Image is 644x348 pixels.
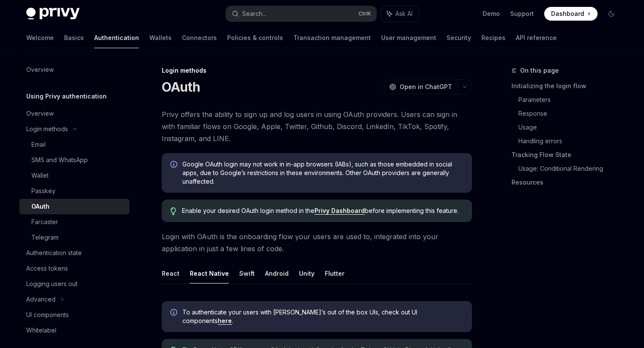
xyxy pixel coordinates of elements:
[170,309,179,317] svg: Info
[182,28,217,48] a: Connectors
[512,148,625,162] a: Tracking Flow State
[481,28,505,48] a: Recipes
[604,7,618,21] button: Toggle dark mode
[26,294,55,305] div: Advanced
[182,206,463,215] span: Enable your desired OAuth login method in the before implementing this feature.
[19,152,129,168] a: SMS and WhatsApp
[551,9,584,18] span: Dashboard
[19,214,129,230] a: Farcaster
[242,9,266,19] div: Search...
[518,93,625,107] a: Parameters
[325,263,345,283] button: Flutter
[227,28,283,48] a: Policies & controls
[518,162,625,176] a: Usage: Conditional Rendering
[447,28,471,48] a: Security
[19,276,129,292] a: Logging users out
[26,263,68,274] div: Access tokens
[483,9,500,18] a: Demo
[26,108,54,119] div: Overview
[381,28,436,48] a: User management
[265,263,289,283] button: Android
[26,8,80,20] img: dark logo
[358,10,371,17] span: Ctrl K
[19,199,129,214] a: OAuth
[149,28,172,48] a: Wallets
[26,310,69,320] div: UI components
[19,168,129,183] a: Wallet
[31,186,55,196] div: Passkey
[31,201,49,212] div: OAuth
[19,245,129,261] a: Authentication state
[518,134,625,148] a: Handling errors
[218,317,232,325] a: here
[26,65,54,75] div: Overview
[19,323,129,338] a: Whitelabel
[19,137,129,152] a: Email
[31,170,49,181] div: Wallet
[19,183,129,199] a: Passkey
[384,80,457,94] button: Open in ChatGPT
[94,28,139,48] a: Authentication
[26,28,54,48] a: Welcome
[162,66,472,75] div: Login methods
[226,6,376,22] button: Search...CtrlK
[182,308,463,325] span: To authenticate your users with [PERSON_NAME]’s out of the box UIs, check out UI components .
[162,231,472,255] span: Login with OAuth is the onboarding flow your users are used to, integrated into your application ...
[26,248,82,258] div: Authentication state
[31,217,58,227] div: Farcaster
[19,261,129,276] a: Access tokens
[512,176,625,189] a: Resources
[293,28,371,48] a: Transaction management
[314,207,365,215] a: Privy Dashboard
[19,230,129,245] a: Telegram
[182,160,463,186] span: Google OAuth login may not work in in-app browsers (IABs), such as those embedded in social apps,...
[170,161,179,169] svg: Info
[239,263,255,283] button: Swift
[512,79,625,93] a: Initializing the login flow
[19,62,129,77] a: Overview
[26,91,107,102] h5: Using Privy authentication
[190,263,229,283] button: React Native
[516,28,557,48] a: API reference
[518,120,625,134] a: Usage
[520,65,559,76] span: On this page
[31,139,46,150] div: Email
[299,263,314,283] button: Unity
[162,263,179,283] button: React
[64,28,84,48] a: Basics
[26,279,77,289] div: Logging users out
[510,9,534,18] a: Support
[170,207,176,215] svg: Tip
[400,83,452,91] span: Open in ChatGPT
[26,325,56,336] div: Whitelabel
[19,106,129,121] a: Overview
[518,107,625,120] a: Response
[544,7,598,21] a: Dashboard
[162,79,200,95] h1: OAuth
[162,108,472,145] span: Privy offers the ability to sign up and log users in using OAuth providers. Users can sign in wit...
[19,307,129,323] a: UI components
[381,6,419,22] button: Ask AI
[31,155,88,165] div: SMS and WhatsApp
[31,232,59,243] div: Telegram
[26,124,68,134] div: Login methods
[395,9,413,18] span: Ask AI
